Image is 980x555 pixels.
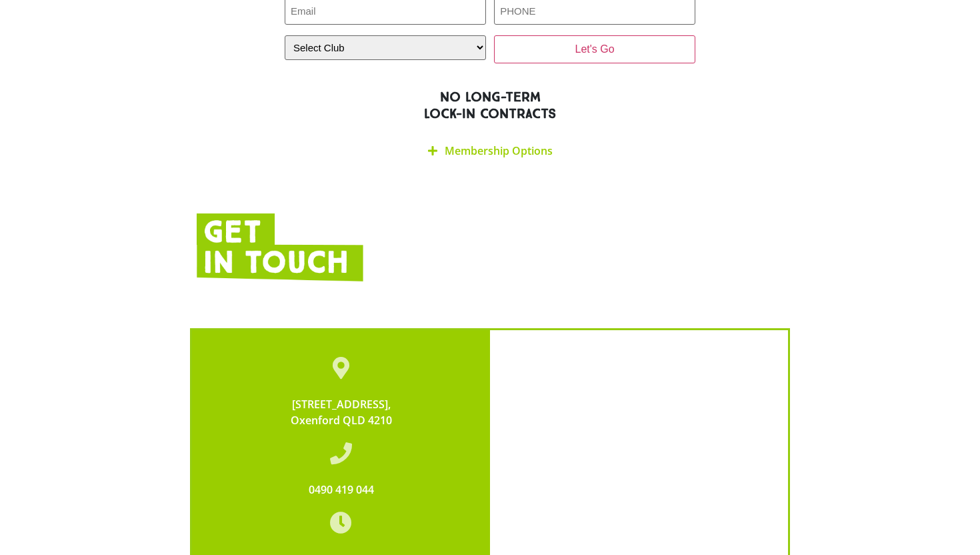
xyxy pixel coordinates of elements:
[197,89,783,122] h2: NO LONG-TERM LOCK-IN CONTRACTS
[494,35,695,63] input: Let's Go
[445,143,553,158] a: Membership Options
[285,135,695,167] div: Membership Options
[309,482,374,497] a: 0490 419 044
[291,397,392,428] a: [STREET_ADDRESS],Oxenford QLD 4210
